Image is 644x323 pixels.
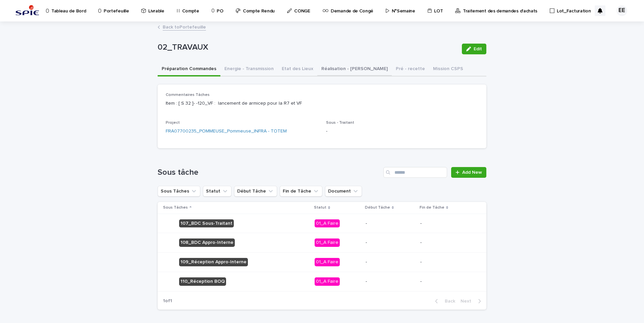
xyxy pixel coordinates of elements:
[158,233,486,253] tr: 108_BDC Appro-Interne01_A Faire--
[366,259,415,265] p: -
[315,258,340,266] div: 01_A Faire
[203,186,231,197] button: Statut
[461,299,475,304] span: Next
[325,186,362,197] button: Document
[158,272,486,291] tr: 110_Réception BOQ01_A Faire--
[451,167,486,178] a: Add New
[420,221,476,226] p: -
[278,62,317,76] button: Etat des Lieux
[420,259,476,265] p: -
[163,23,206,31] a: Back toPortefeuille
[158,43,457,52] p: 02_TRAVAUX
[179,258,248,266] div: 109_Réception Appro-Interne
[366,279,415,284] p: -
[462,170,482,175] span: Add New
[315,219,340,228] div: 01_A Faire
[220,62,278,76] button: Energie - Transmission
[163,204,188,211] p: Sous Tâches
[462,44,486,54] button: Edit
[315,277,340,286] div: 01_A Faire
[474,47,482,51] span: Edit
[158,214,486,233] tr: 107_BDC Sous-Traitant01_A Faire--
[420,204,444,211] p: Fin de Tâche
[429,62,467,76] button: Mission CSPS
[166,121,180,125] span: Project
[166,93,210,97] span: Commentaires Tâches
[280,186,322,197] button: Fin de Tâche
[158,293,177,309] p: 1 of 1
[383,167,447,178] input: Search
[166,128,287,135] a: FRA07700235_POMMEUSE_Pommeuse_INFRA - TOTEM
[317,62,392,76] button: Réalisation - [PERSON_NAME]
[179,219,234,228] div: 107_BDC Sous-Traitant
[326,128,478,135] p: -
[458,298,486,304] button: Next
[158,253,486,272] tr: 109_Réception Appro-Interne01_A Faire--
[158,168,381,177] h1: Sous tâche
[365,204,390,211] p: Début Tâche
[13,4,41,17] img: svstPd6MQfCT1uX1QGkG
[179,277,226,286] div: 110_Réception BOQ
[315,238,340,247] div: 01_A Faire
[166,100,478,107] p: Item : [ S 32 ]- -120_VF : lancement de armicep pour la R7 et VF
[179,238,235,247] div: 108_BDC Appro-Interne
[392,62,429,76] button: Pré - recette
[234,186,277,197] button: Début Tâche
[420,240,476,246] p: -
[420,279,476,284] p: -
[158,186,200,197] button: Sous Tâches
[366,221,415,226] p: -
[314,204,326,211] p: Statut
[158,62,220,76] button: Préparation Commandes
[616,5,627,16] div: EE
[366,240,415,246] p: -
[441,299,455,304] span: Back
[326,121,354,125] span: Sous - Traitant
[430,298,458,304] button: Back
